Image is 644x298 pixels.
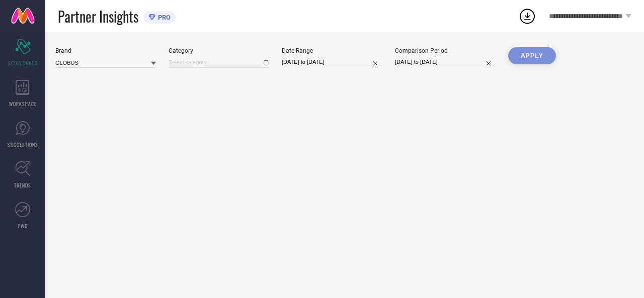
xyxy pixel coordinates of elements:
div: Open download list [518,7,536,25]
span: FWD [18,222,28,230]
span: PRO [155,14,171,21]
div: Date Range [282,47,382,54]
span: SCORECARDS [8,59,38,67]
span: SUGGESTIONS [8,141,38,148]
div: Comparison Period [395,47,496,54]
span: Partner Insights [58,6,138,27]
span: WORKSPACE [9,100,37,108]
span: TRENDS [14,181,31,189]
div: Category [169,47,269,54]
div: Brand [55,47,156,54]
input: Select comparison period [395,57,496,67]
input: Select date range [282,57,382,67]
